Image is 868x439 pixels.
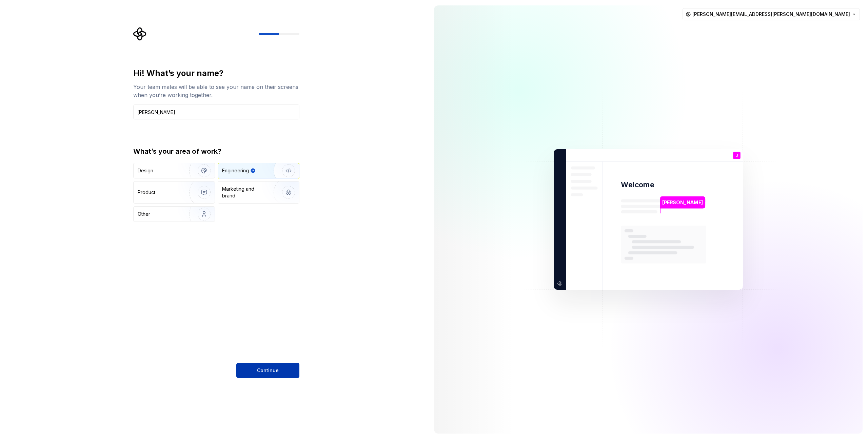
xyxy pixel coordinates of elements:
div: Engineering [222,167,249,174]
svg: Supernova Logo [133,27,147,41]
input: Han Solo [133,104,299,119]
button: Continue [236,363,299,378]
div: Other [138,211,150,217]
p: [PERSON_NAME] [662,199,703,206]
div: What’s your area of work? [133,147,299,156]
p: J [736,154,738,157]
div: Hi! What’s your name? [133,68,299,79]
div: Marketing and brand [222,186,268,199]
button: [PERSON_NAME][EMAIL_ADDRESS][PERSON_NAME][DOMAIN_NAME] [683,8,860,20]
div: Product [138,189,155,196]
div: Design [138,167,153,174]
div: Your team mates will be able to see your name on their screens when you’re working together. [133,83,299,99]
span: Continue [257,367,279,374]
span: [PERSON_NAME][EMAIL_ADDRESS][PERSON_NAME][DOMAIN_NAME] [692,11,850,18]
p: Welcome [621,180,654,190]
